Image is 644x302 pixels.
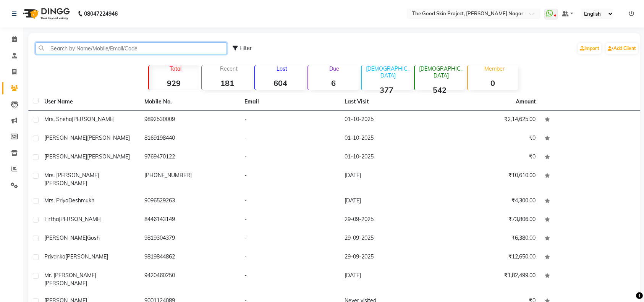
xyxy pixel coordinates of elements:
[340,129,440,148] td: 01-10-2025
[340,229,440,248] td: 29-09-2025
[340,267,440,292] td: [DATE]
[340,93,440,111] th: Last Visit
[84,3,118,24] b: 08047224946
[440,192,540,211] td: ₹4,300.00
[340,192,440,211] td: [DATE]
[44,234,87,241] span: [PERSON_NAME]
[140,111,240,129] td: 9892530009
[239,45,252,52] span: Filter
[140,129,240,148] td: 8169198440
[340,111,440,129] td: 01-10-2025
[255,78,305,88] strong: 604
[310,65,358,72] p: Due
[415,85,465,95] strong: 542
[44,280,87,287] span: [PERSON_NAME]
[59,216,102,223] span: [PERSON_NAME]
[308,78,358,88] strong: 6
[258,65,305,72] p: Lost
[140,148,240,167] td: 9769470122
[44,272,96,279] span: Mr. [PERSON_NAME]
[140,248,240,267] td: 9819844862
[240,248,340,267] td: -
[440,167,540,192] td: ₹10,610.00
[68,197,94,204] span: Deshmukh
[440,248,540,267] td: ₹12,650.00
[44,216,59,223] span: Tirtha
[140,167,240,192] td: [PHONE_NUMBER]
[340,211,440,229] td: 29-09-2025
[87,234,100,241] span: Gosh
[440,129,540,148] td: ₹0
[140,211,240,229] td: 8446143149
[240,148,340,167] td: -
[340,167,440,192] td: [DATE]
[140,267,240,292] td: 9420460250
[240,192,340,211] td: -
[44,153,87,160] span: [PERSON_NAME]
[468,78,518,88] strong: 0
[152,65,199,72] p: Total
[340,148,440,167] td: 01-10-2025
[205,65,252,72] p: Recent
[40,93,140,111] th: User Name
[87,134,130,141] span: [PERSON_NAME]
[362,85,412,95] strong: 377
[202,78,252,88] strong: 181
[44,253,65,260] span: Priyanka
[240,267,340,292] td: -
[440,267,540,292] td: ₹1,82,499.00
[240,111,340,129] td: -
[149,78,199,88] strong: 929
[578,43,601,54] a: Import
[44,116,72,123] span: Mrs. Sneha
[72,116,115,123] span: [PERSON_NAME]
[240,211,340,229] td: -
[240,229,340,248] td: -
[240,129,340,148] td: -
[44,197,68,204] span: Mrs. Priya
[340,248,440,267] td: 29-09-2025
[440,111,540,129] td: ₹2,14,625.00
[365,65,412,79] p: [DEMOGRAPHIC_DATA]
[240,93,340,111] th: Email
[606,43,638,54] a: Add Client
[511,93,540,110] th: Amount
[36,42,227,54] input: Search by Name/Mobile/Email/Code
[140,93,240,111] th: Mobile No.
[44,172,99,179] span: Mrs. [PERSON_NAME]
[418,65,465,79] p: [DEMOGRAPHIC_DATA]
[44,180,87,187] span: [PERSON_NAME]
[140,229,240,248] td: 9819304379
[471,65,518,72] p: Member
[440,148,540,167] td: ₹0
[65,253,108,260] span: [PERSON_NAME]
[44,134,87,141] span: [PERSON_NAME]
[140,192,240,211] td: 9096529263
[440,229,540,248] td: ₹6,380.00
[87,153,130,160] span: [PERSON_NAME]
[240,167,340,192] td: -
[19,3,72,24] img: logo
[440,211,540,229] td: ₹73,806.00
